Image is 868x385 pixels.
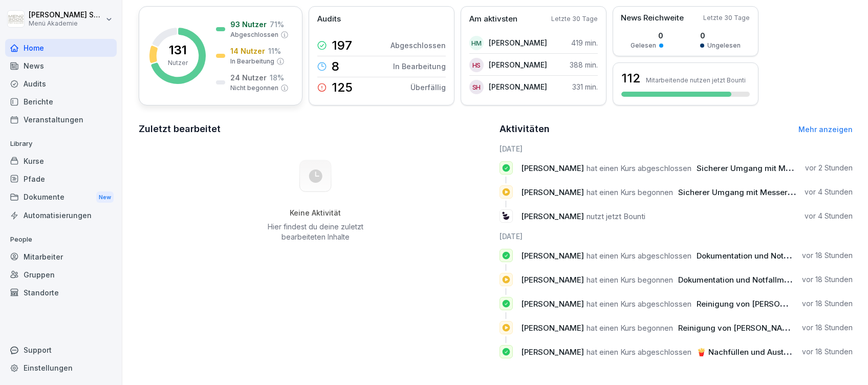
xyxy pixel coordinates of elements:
p: Mitarbeitende nutzen jetzt Bounti [646,76,746,84]
div: Support [5,341,117,359]
p: vor 4 Stunden [805,187,853,197]
span: Sicherer Umgang mit Messern in Küchen [678,187,831,197]
h2: Aktivitäten [500,122,550,136]
p: vor 2 Stunden [805,163,853,173]
a: News [5,57,117,75]
p: Letzte 30 Tage [551,14,598,24]
span: [PERSON_NAME] [521,211,584,221]
p: vor 18 Stunden [802,323,853,333]
span: hat einen Kurs begonnen [587,275,673,285]
span: hat einen Kurs abgeschlossen [587,163,691,173]
p: Ungelesen [707,41,741,50]
a: Mehr anzeigen [798,125,853,134]
span: hat einen Kurs begonnen [587,323,673,333]
span: hat einen Kurs abgeschlossen [587,347,691,357]
a: Einstellungen [5,359,117,377]
p: Letzte 30 Tage [703,13,750,23]
span: [PERSON_NAME] [521,299,584,309]
p: Gelesen [631,41,656,50]
p: 18 % [270,72,284,83]
h2: Zuletzt bearbeitet [139,122,492,136]
p: [PERSON_NAME] [489,81,547,92]
p: 11 % [268,46,281,56]
p: vor 4 Stunden [805,211,853,221]
p: 8 [332,60,339,73]
p: In Bearbeitung [393,61,446,72]
a: Pfade [5,170,117,188]
p: News Reichweite [621,12,684,24]
h3: 112 [621,70,641,87]
p: 14 Nutzer [230,46,265,56]
span: [PERSON_NAME] [521,163,584,173]
h6: [DATE] [500,231,853,242]
a: Audits [5,75,117,93]
p: 419 min. [571,37,598,48]
p: Menü Akademie [29,20,103,27]
p: 125 [332,81,353,94]
p: 388 min. [570,59,598,70]
span: [PERSON_NAME] [521,347,584,357]
p: Am aktivsten [469,13,517,25]
span: hat einen Kurs abgeschlossen [587,251,691,261]
p: Abgeschlossen [230,30,278,39]
a: Berichte [5,93,117,111]
a: Mitarbeiter [5,248,117,266]
p: vor 18 Stunden [802,274,853,285]
p: 331 min. [572,81,598,92]
p: vor 18 Stunden [802,298,853,309]
a: Veranstaltungen [5,111,117,129]
p: Hier findest du deine zuletzt bearbeiteten Inhalte [264,222,367,242]
p: Audits [317,13,341,25]
p: [PERSON_NAME] [489,37,547,48]
p: Nutzer [168,58,188,68]
p: 93 Nutzer [230,19,267,30]
span: hat einen Kurs begonnen [587,187,673,197]
span: [PERSON_NAME] [521,251,584,261]
p: 0 [631,30,663,41]
p: 197 [332,39,352,52]
span: hat einen Kurs abgeschlossen [587,299,691,309]
a: Home [5,39,117,57]
div: HS [469,58,484,72]
span: [PERSON_NAME] [521,323,584,333]
span: Sicherer Umgang mit Messern in Küchen [697,163,849,173]
div: HM [469,36,484,50]
p: vor 18 Stunden [802,250,853,261]
p: Abgeschlossen [390,40,446,51]
div: SH [469,80,484,94]
p: In Bearbeitung [230,57,274,66]
p: Nicht begonnen [230,83,278,93]
a: Kurse [5,152,117,170]
p: 71 % [270,19,284,30]
span: nutzt jetzt Bounti [587,211,645,221]
p: 131 [169,44,187,56]
span: [PERSON_NAME] [521,275,584,285]
div: New [96,191,114,203]
p: People [5,231,117,248]
a: Standorte [5,284,117,302]
p: 24 Nutzer [230,72,267,83]
a: Automatisierungen [5,206,117,224]
p: vor 18 Stunden [802,347,853,357]
p: Überfällig [410,82,446,93]
p: [PERSON_NAME] [489,59,547,70]
p: [PERSON_NAME] Schülzke [29,11,103,19]
h6: [DATE] [500,143,853,154]
a: DokumenteNew [5,188,117,207]
p: 0 [700,30,741,41]
h5: Keine Aktivität [264,208,367,218]
div: Dokumente [5,188,117,207]
a: Gruppen [5,266,117,284]
span: [PERSON_NAME] [521,187,584,197]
